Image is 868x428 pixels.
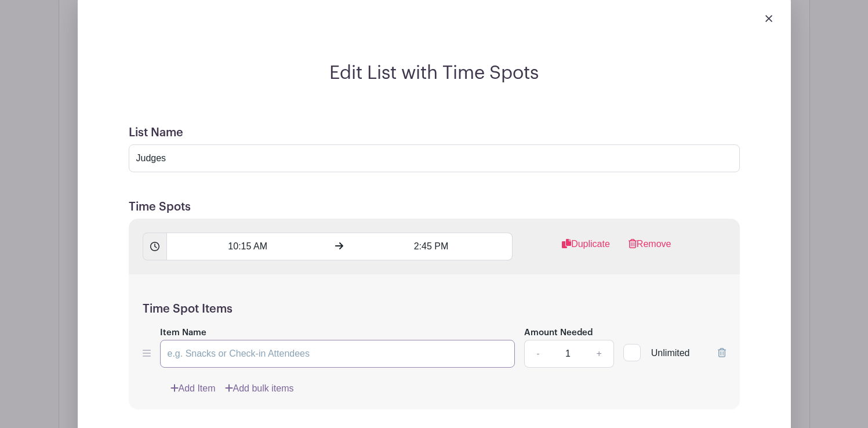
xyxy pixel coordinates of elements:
[562,237,610,260] a: Duplicate
[765,15,772,22] img: close_button-5f87c8562297e5c2d7936805f587ecaba9071eb48480494691a3f1689db116b3.svg
[651,348,690,358] span: Unlimited
[584,340,613,368] a: +
[129,126,183,140] label: List Name
[524,340,551,368] a: -
[629,237,671,260] a: Remove
[129,200,740,214] h5: Time Spots
[143,302,726,316] h5: Time Spot Items
[350,233,513,260] input: Set End Time
[225,382,294,396] a: Add bulk items
[170,382,216,396] a: Add Item
[160,340,515,368] input: e.g. Snacks or Check-in Attendees
[160,327,206,340] label: Item Name
[524,327,593,340] label: Amount Needed
[115,62,754,84] h2: Edit List with Time Spots
[166,233,329,260] input: Set Start Time
[129,144,740,172] input: e.g. Things or volunteers we need for the event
